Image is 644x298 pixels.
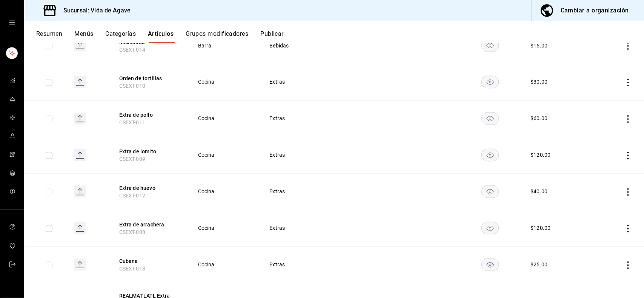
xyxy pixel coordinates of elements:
span: Cocina [198,226,251,231]
span: CSEXT-012 [119,193,145,199]
button: availability-product [481,39,499,52]
span: CSEXT-009 [119,156,145,162]
span: CSEXT-013 [119,266,145,272]
button: Grupos modificadores [186,30,248,43]
button: edit-product-location [119,221,180,229]
div: $ 120.00 [531,225,551,232]
div: $ 40.00 [531,188,548,196]
button: edit-product-location [119,258,180,265]
button: Resumen [36,30,62,43]
button: availability-product [481,149,499,162]
button: edit-product-location [119,148,180,156]
button: availability-product [481,112,499,125]
span: Extras [269,79,349,85]
div: $ 30.00 [531,78,548,86]
div: navigation tabs [36,30,644,43]
div: $ 120.00 [531,151,551,159]
button: actions [624,115,632,123]
div: Cambiar a organización [561,5,629,16]
span: CSEXT-008 [119,229,145,235]
span: Extras [269,226,349,231]
button: open drawer [9,20,15,26]
button: availability-product [481,185,499,198]
button: edit-product-location [119,185,180,192]
div: $ 15.00 [531,42,548,49]
span: Cocina [198,116,251,121]
button: Menús [74,30,93,43]
button: availability-product [481,76,499,89]
button: actions [624,261,632,269]
button: Publicar [260,30,284,43]
span: Cocina [198,153,251,158]
span: CSEXT-011 [119,120,145,126]
button: Artículos [148,30,174,43]
span: Extras [269,189,349,194]
span: Barra [198,43,251,48]
span: Cocina [198,262,251,267]
span: Extras [269,262,349,267]
span: Cocina [198,79,251,85]
span: Bebidas [269,43,349,48]
button: availability-product [481,222,499,235]
button: Categorías [106,30,136,43]
button: actions [624,79,632,86]
div: $ 25.00 [531,261,548,269]
h3: Sucursal: Vida de Agave [57,6,131,15]
button: edit-product-location [119,75,180,83]
span: Extras [269,116,349,121]
button: actions [624,42,632,50]
span: CSEXT-010 [119,83,145,89]
button: edit-product-location [119,112,180,119]
span: Cocina [198,189,251,194]
button: actions [624,225,632,232]
button: availability-product [481,258,499,271]
button: actions [624,188,632,196]
div: $ 60.00 [531,115,548,122]
button: actions [624,152,632,159]
span: CSEXT-014 [119,47,145,53]
span: Extras [269,153,349,158]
